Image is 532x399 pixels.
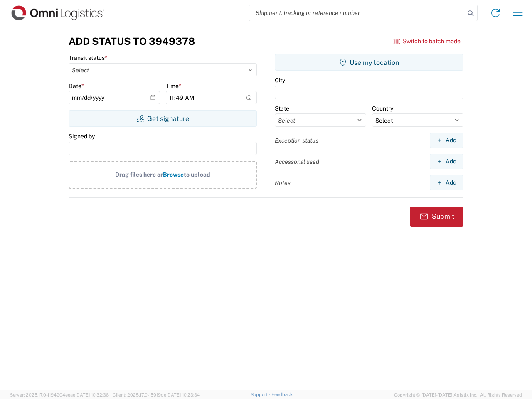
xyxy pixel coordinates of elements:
[372,105,393,112] label: Country
[394,391,522,399] span: Copyright © [DATE]-[DATE] Agistix Inc., All Rights Reserved
[69,133,95,140] label: Signed by
[251,392,271,397] a: Support
[410,207,463,227] button: Submit
[393,34,461,48] button: Switch to batch mode
[163,171,184,178] span: Browse
[275,54,463,71] button: Use my location
[69,82,84,90] label: Date
[275,158,319,165] label: Accessorial used
[249,5,465,21] input: Shipment, tracking or reference number
[10,392,109,397] span: Server: 2025.17.0-1194904eeae
[275,76,285,84] label: City
[271,392,293,397] a: Feedback
[184,171,210,178] span: to upload
[69,35,195,47] h3: Add Status to 3949378
[113,392,200,397] span: Client: 2025.17.0-159f9de
[275,179,291,187] label: Notes
[275,137,318,144] label: Exception status
[430,133,463,148] button: Add
[430,154,463,169] button: Add
[69,110,257,127] button: Get signature
[69,54,107,62] label: Transit status
[166,392,200,397] span: [DATE] 10:23:34
[275,105,289,112] label: State
[115,171,163,178] span: Drag files here or
[75,392,109,397] span: [DATE] 10:32:38
[166,82,181,90] label: Time
[430,175,463,190] button: Add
